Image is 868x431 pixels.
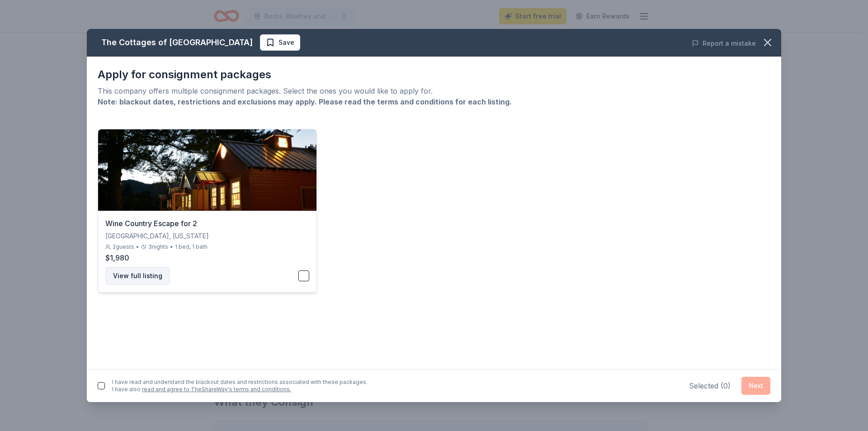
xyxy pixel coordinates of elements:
[170,243,173,251] div: •
[689,380,731,391] div: Selected ( 0 )
[98,96,770,107] div: Note: blackout dates, restrictions and exclusions may apply. Please read the terms and conditions...
[112,379,368,393] div: I have read and understand the blackout dates and restrictions associated with these packages. I ...
[98,129,316,211] img: Wine Country Escape for 2
[98,85,770,96] div: This company offers multiple consignment packages. Select the ones you would like to apply for.
[278,37,294,48] span: Save
[98,67,770,82] div: Apply for consignment packages
[105,218,309,229] div: Wine Country Escape for 2
[175,243,208,251] div: 1 bed, 1 bath
[136,243,139,251] div: •
[105,267,170,285] button: View full listing
[692,38,756,49] button: Report a mistake
[105,252,309,263] div: $1,980
[113,243,134,251] span: 2 guests
[101,35,253,50] div: The Cottages of [GEOGRAPHIC_DATA]
[148,243,168,251] span: 3 nights
[105,231,309,242] div: [GEOGRAPHIC_DATA], [US_STATE]
[260,34,300,51] button: Save
[142,386,291,393] a: read and agree to TheShareWay's terms and conditions.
